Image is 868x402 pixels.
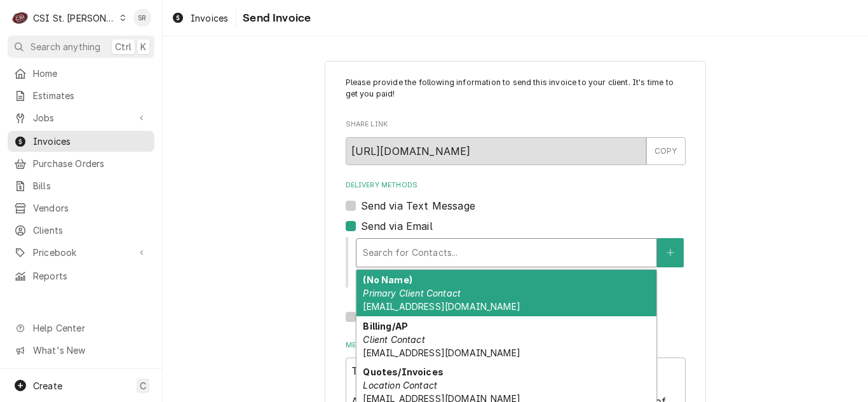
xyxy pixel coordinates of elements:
button: Create New Contact [657,238,684,267]
span: Search anything [31,40,100,53]
div: CSI St. Louis's Avatar [11,9,29,27]
a: Reports [8,265,154,286]
span: Help Center [33,321,147,335]
a: Vendors [8,198,154,218]
span: Ctrl [115,40,132,53]
label: Send via Text Message [361,198,475,213]
span: [EMAIL_ADDRESS][DOMAIN_NAME] [363,347,520,358]
a: Purchase Orders [8,153,154,174]
a: Clients [8,220,154,241]
span: Home [33,67,148,80]
a: Estimates [8,85,154,106]
span: Clients [33,224,148,237]
label: Message to Client [346,340,686,351]
button: Search anythingCtrlK [8,36,154,58]
span: Reports [33,269,148,283]
span: Purchase Orders [33,157,148,170]
div: SR [133,9,151,27]
p: Please provide the following information to send this invoice to your client. It's time to get yo... [346,77,686,100]
span: Invoices [33,135,148,148]
button: COPY [646,137,686,165]
span: Bills [33,179,148,192]
span: C [140,379,146,392]
a: Go to Pricebook [8,242,154,263]
a: Home [8,63,154,84]
strong: Billing/AP [363,321,408,332]
div: CSI St. [PERSON_NAME] [33,11,116,25]
a: Go to Help Center [8,318,154,338]
label: Delivery Methods [346,180,686,191]
strong: (No Name) [363,274,412,285]
a: Go to What's New [8,340,154,361]
div: Share Link [346,119,686,164]
span: Pricebook [33,246,129,259]
span: [EMAIL_ADDRESS][DOMAIN_NAME] [363,301,520,312]
em: Primary Client Contact [363,288,461,298]
div: Delivery Methods [346,180,686,325]
a: Invoices [166,8,233,29]
span: K [140,40,146,53]
em: Client Contact [363,334,424,345]
strong: Quotes/Invoices [363,366,443,377]
em: Location Contact [363,380,437,391]
span: Invoices [191,11,228,25]
span: Estimates [33,89,148,102]
a: Bills [8,175,154,196]
a: Go to Jobs [8,107,154,128]
span: Jobs [33,111,129,124]
label: Send via Email [361,218,433,234]
span: Create [33,380,62,391]
label: Share Link [346,119,686,130]
svg: Create New Contact [667,248,674,257]
a: Invoices [8,131,154,152]
span: What's New [33,344,147,357]
div: C [11,9,29,27]
span: Send Invoice [239,10,311,27]
span: Vendors [33,201,148,215]
div: Stephani Roth's Avatar [133,9,151,27]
